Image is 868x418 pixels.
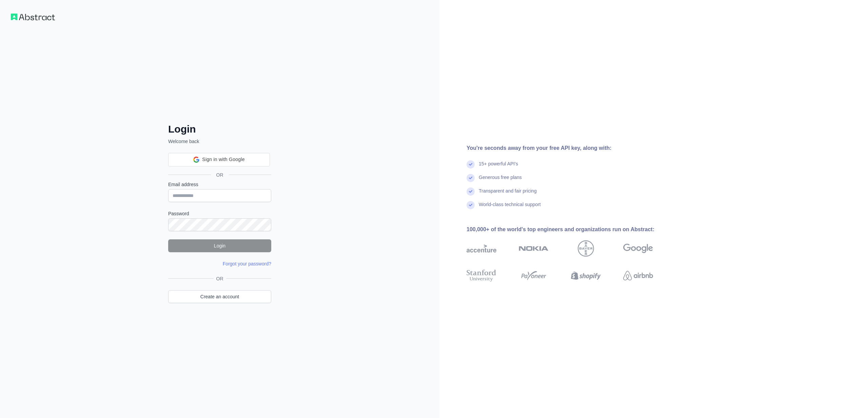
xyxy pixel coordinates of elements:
[168,181,271,188] label: Email address
[211,172,229,178] span: OR
[519,268,549,283] img: payoneer
[202,156,244,163] span: Sign in with Google
[168,290,271,303] a: Create an account
[479,160,518,174] div: 15+ powerful API's
[623,240,653,257] img: google
[467,144,675,152] div: You're seconds away from your free API key, along with:
[467,174,475,182] img: check mark
[168,239,271,252] button: Login
[467,201,475,209] img: check mark
[168,153,270,166] div: Sign in with Google
[11,14,55,20] img: Workflow
[479,201,541,215] div: World-class technical support
[214,275,226,282] span: OR
[168,138,271,145] p: Welcome back
[168,123,271,135] h2: Login
[467,268,496,283] img: stanford university
[467,160,475,168] img: check mark
[467,225,675,234] div: 100,000+ of the world's top engineers and organizations run on Abstract:
[467,240,496,257] img: accenture
[479,174,522,187] div: Generous free plans
[623,268,653,283] img: airbnb
[467,187,475,196] img: check mark
[571,268,601,283] img: shopify
[223,261,271,266] a: Forgot your password?
[519,240,549,257] img: nokia
[479,187,537,201] div: Transparent and fair pricing
[168,210,271,217] label: Password
[578,240,594,257] img: bayer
